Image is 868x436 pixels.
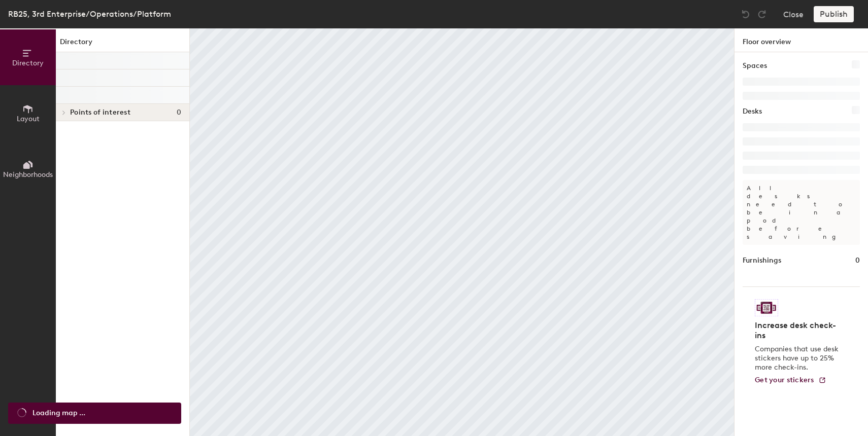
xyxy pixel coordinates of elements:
h1: Floor overview [735,28,868,52]
canvas: Map [190,28,734,436]
p: All desks need to be in a pod before saving [743,180,860,245]
h4: Increase desk check-ins [755,320,842,341]
span: Layout [17,115,40,123]
span: Loading map ... [32,408,85,419]
span: Directory [12,59,44,67]
h1: Desks [743,106,762,117]
h1: Directory [56,37,189,52]
img: Redo [757,9,767,19]
h1: 0 [855,255,860,266]
p: Companies that use desk stickers have up to 25% more check-ins. [755,345,842,372]
span: Points of interest [70,108,130,117]
button: Close [783,6,804,22]
div: RB25, 3rd Enterprise/Operations/Platform [8,8,171,20]
span: 0 [177,108,181,117]
span: Neighborhoods [3,170,53,179]
span: Get your stickers [755,376,814,384]
img: Undo [741,9,751,19]
img: Sticker logo [755,299,778,316]
h1: Furnishings [743,255,781,266]
h1: Spaces [743,60,767,71]
a: Get your stickers [755,376,826,385]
